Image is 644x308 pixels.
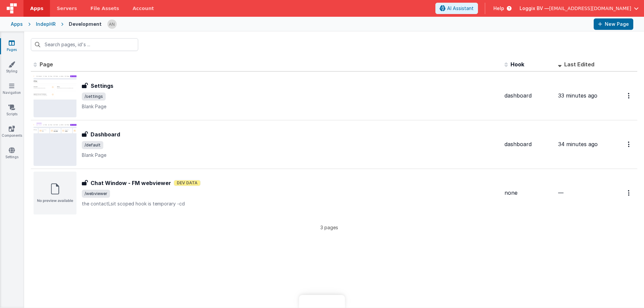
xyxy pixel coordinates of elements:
[82,152,499,159] p: Blank Page
[69,21,102,27] div: Development
[558,92,597,99] span: 33 minutes ago
[504,189,553,197] div: none
[30,5,43,12] span: Apps
[40,61,53,68] span: Page
[82,103,499,110] p: Blank Page
[11,21,23,27] div: Apps
[107,19,117,29] img: f1d78738b441ccf0e1fcb79415a71bae
[91,82,113,90] h3: Settings
[594,18,633,30] button: New Page
[511,61,524,68] span: Hook
[558,189,563,196] span: —
[31,224,627,231] p: 3 pages
[520,5,549,12] span: Loggix BV —
[447,5,474,12] span: AI Assistant
[493,5,504,12] span: Help
[82,93,106,101] span: /settings
[82,141,103,149] span: /default
[36,21,56,27] div: IndepHR
[624,186,635,200] button: Options
[504,92,553,100] div: dashboard
[91,130,120,138] h3: Dashboard
[82,190,110,198] span: /webviewer
[57,5,77,12] span: Servers
[435,3,478,14] button: AI Assistant
[549,5,631,12] span: [EMAIL_ADDRESS][DOMAIN_NAME]
[174,180,201,186] span: Dev Data
[624,89,635,103] button: Options
[91,179,171,187] h3: Chat Window - FM webviewer
[91,5,119,12] span: File Assets
[504,140,553,148] div: dashboard
[82,200,499,207] p: the contactLsit scoped hook is temporary -cd
[31,38,138,51] input: Search pages, id's ...
[624,137,635,151] button: Options
[564,61,594,68] span: Last Edited
[558,141,598,147] span: 34 minutes ago
[520,5,639,12] button: Loggix BV — [EMAIL_ADDRESS][DOMAIN_NAME]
